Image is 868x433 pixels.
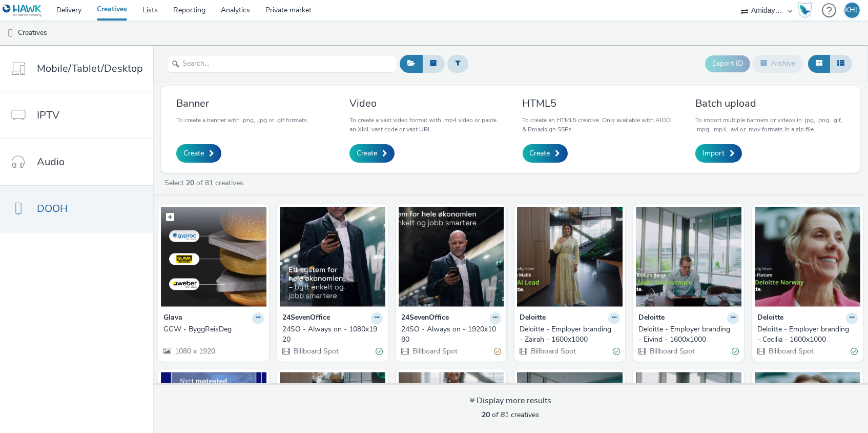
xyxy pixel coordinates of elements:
strong: Glava [163,312,182,324]
h3: Video [349,96,499,110]
span: Create [183,148,204,159]
p: To create a banner with .png, .jpg or .gif formats. [176,115,308,125]
h3: Banner [176,96,308,110]
button: Table [830,55,852,72]
a: Deloitte - Employer branding - Cecilia - 1600x1000 [757,324,858,345]
p: To create an HTML5 creative. Only available with AIOO & Broadsign SSPs [523,115,672,134]
img: GGW - ByggReisDeg visual [161,207,266,307]
img: 24SO - Always on - 1080x1920 visual [280,207,385,307]
img: Hawk Academy [797,2,813,18]
a: Select of 81 creatives [163,178,247,188]
img: dooh [5,28,15,38]
a: 24SO - Always on - 1920x1080 [401,324,502,345]
span: Billboard Spot [293,346,339,356]
h3: Batch upload [695,96,845,110]
img: Deloitte - Employer branding - Zairah - 1600x1000 visual [517,207,623,307]
div: Display more results [470,395,552,407]
div: Deloitte - Employer branding - Eivind - 1600x1000 [638,324,735,345]
div: Valid [732,346,739,357]
span: Import [702,148,725,159]
button: Export ID [705,55,750,72]
img: Deloitte - Employer branding - Eivind - 1600x1000 visual [636,207,741,307]
span: Mobile/Tablet/Desktop [37,61,143,76]
a: Create [176,144,221,163]
div: Valid [851,346,858,357]
div: GGW - ByggReisDeg [163,324,260,334]
button: Archive [753,55,803,72]
button: Grid [808,55,830,72]
span: Create [530,148,550,159]
a: GGW - ByggReisDeg [163,324,264,334]
div: Partially valid [494,346,501,357]
h3: HTML5 [523,96,672,110]
strong: 24SevenOffice [282,312,330,324]
a: Import [695,144,742,163]
span: Audio [37,154,65,169]
p: To create a vast video format with .mp4 video or paste an XML vast code or vast URL. [349,115,499,134]
span: DOOH [37,201,68,216]
img: undefined Logo [3,4,42,17]
span: IPTV [37,108,59,123]
span: Billboard Spot [411,346,458,356]
p: To import multiple banners or videos in .jpg, .png, .gif, .mpg, .mp4, .avi or .mov formats in a z... [695,115,845,134]
div: Deloitte - Employer branding - Cecilia - 1600x1000 [757,324,854,345]
div: 24SO - Always on - 1080x1920 [282,324,379,345]
span: Create [357,148,377,159]
strong: 20 [186,178,194,188]
a: 24SO - Always on - 1080x1920 [282,324,383,345]
strong: Deloitte [520,312,546,324]
a: Create [523,144,568,163]
span: of 81 creatives [482,410,540,420]
span: Billboard Spot [530,346,576,356]
a: Hawk Academy [797,2,817,18]
a: Deloitte - Employer branding - Eivind - 1600x1000 [638,324,739,345]
strong: 24SevenOffice [401,312,449,324]
div: 24SO - Always on - 1920x1080 [401,324,498,345]
a: Create [349,144,395,163]
div: Valid [613,346,620,357]
span: Billboard Spot [768,346,814,356]
input: Search... [167,55,397,73]
div: KHL [845,3,859,18]
span: 1080 x 1920 [174,346,215,356]
div: Valid [376,346,383,357]
div: Deloitte - Employer branding - Zairah - 1600x1000 [520,324,616,345]
a: Deloitte - Employer branding - Zairah - 1600x1000 [520,324,620,345]
img: 24SO - Always on - 1920x1080 visual [399,207,504,307]
strong: Deloitte [638,312,665,324]
strong: Deloitte [757,312,783,324]
strong: 20 [482,410,490,420]
span: Billboard Spot [649,346,695,356]
img: Deloitte - Employer branding - Cecilia - 1600x1000 visual [755,207,860,307]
